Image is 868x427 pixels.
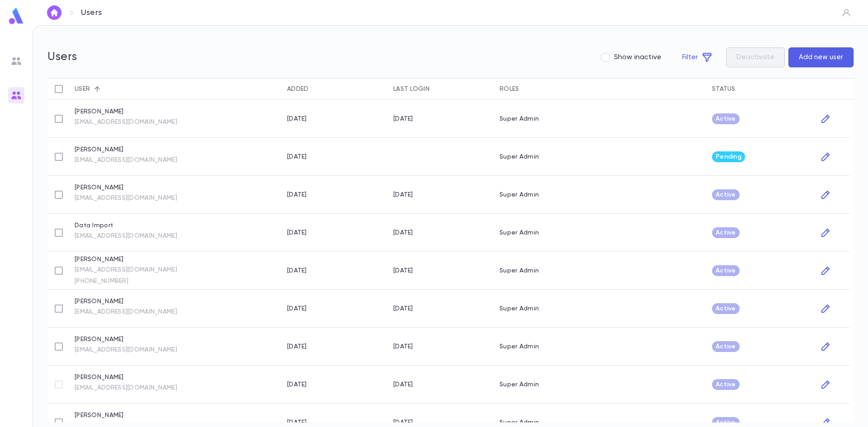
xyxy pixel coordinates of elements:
a: [EMAIL_ADDRESS][DOMAIN_NAME] [75,266,177,274]
span: Active [712,229,740,236]
p: [PERSON_NAME] [75,256,177,263]
div: 5/7/2024 [287,229,307,236]
p: Super Admin [500,229,539,236]
p: Super Admin [500,305,539,312]
div: 11/19/2024 [393,229,413,236]
button: Filter [672,47,722,67]
p: Data Import [75,222,177,229]
button: Sort [90,82,104,96]
p: [PERSON_NAME] [75,412,177,419]
a: [EMAIL_ADDRESS][DOMAIN_NAME] [75,194,177,202]
div: Added [283,78,389,100]
a: [EMAIL_ADDRESS][DOMAIN_NAME] [75,346,177,354]
p: Super Admin [500,115,539,122]
p: Super Admin [500,191,539,198]
div: 5/7/2024 [287,343,307,350]
img: home_white.a664292cf8c1dea59945f0da9f25487c.svg [49,9,60,16]
p: Super Admin [500,153,539,160]
p: Super Admin [500,267,539,274]
a: [EMAIL_ADDRESS][DOMAIN_NAME] [75,118,177,127]
p: Super Admin [500,381,539,388]
p: [PERSON_NAME] [75,108,177,115]
button: Sort [308,82,323,96]
p: [PERSON_NAME] [75,184,177,191]
a: [EMAIL_ADDRESS][DOMAIN_NAME] [75,156,177,164]
h5: Users [47,51,77,64]
div: 8/12/2025 [393,381,413,388]
span: Active [712,419,740,426]
img: users_gradient.817b64062b48db29b58f0b5e96d8b67b.svg [11,90,22,101]
span: Active [712,191,740,198]
span: Active [712,267,740,274]
div: 7/10/2025 [393,419,413,426]
div: Added [287,78,308,100]
div: 5/1/2025 [287,267,307,274]
span: Active [712,381,740,388]
p: [PERSON_NAME] [75,146,177,153]
div: 8/7/2025 [393,191,413,198]
span: Active [712,305,740,312]
button: Add new user [788,47,854,67]
div: Roles [495,78,708,100]
div: 5/21/2024 [287,115,307,122]
div: Roles [500,78,519,100]
p: Super Admin [500,419,539,426]
a: [EMAIL_ADDRESS][DOMAIN_NAME] [75,384,177,392]
p: [PERSON_NAME] [75,298,177,305]
div: 5/23/2025 [393,343,413,350]
p: Users [81,8,102,18]
div: 6/16/2025 [393,305,413,312]
div: 7/17/2025 [393,267,413,274]
p: [PERSON_NAME] [75,374,177,381]
div: Status [712,78,736,100]
div: Status [708,78,814,100]
button: Sort [736,82,750,96]
span: Active [712,115,740,122]
span: Active [712,343,740,350]
span: Show inactive [614,53,661,62]
div: 7/28/2024 [287,381,307,388]
div: 12/12/2024 [287,305,307,312]
img: users_grey.add6a7b1bacd1fe57131ad36919bb8de.svg [11,56,22,66]
div: User [70,78,283,100]
div: Last Login [389,78,495,100]
div: Last Login [393,78,429,100]
button: Sort [429,82,444,96]
div: 4/19/2024 [287,419,307,426]
a: [EMAIL_ADDRESS][DOMAIN_NAME] [75,232,177,240]
img: logo [7,7,25,25]
div: User [75,78,90,100]
div: 6/25/2024 [287,153,307,160]
a: [PHONE_NUMBER] [75,277,177,286]
div: 12/12/2024 [287,191,307,198]
div: 8/11/2025 [393,115,413,122]
span: Pending [712,153,745,160]
p: [PERSON_NAME] [75,336,177,343]
a: [EMAIL_ADDRESS][DOMAIN_NAME] [75,308,177,316]
p: Super Admin [500,343,539,350]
